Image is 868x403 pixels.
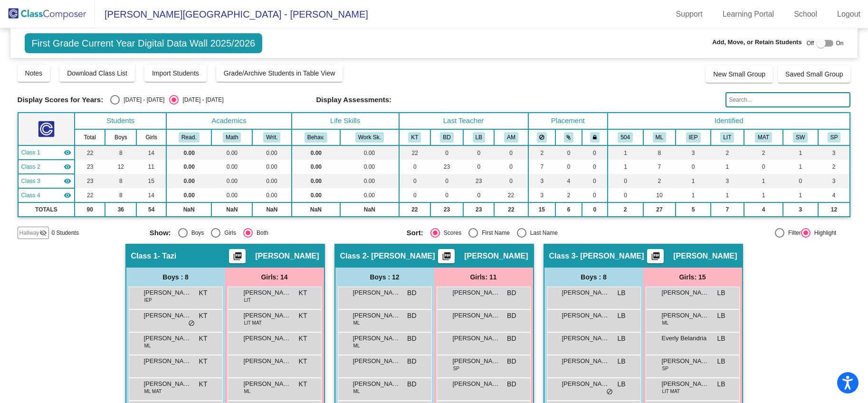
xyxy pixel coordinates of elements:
button: KT [408,132,421,143]
td: 0.00 [166,160,211,174]
div: Boys : 8 [544,268,643,287]
th: Bridget Dillon [430,129,463,145]
td: Lisa Berman - Berman [18,174,75,188]
button: LIT [720,132,734,143]
span: LB [717,311,725,321]
td: 14 [136,188,166,202]
span: KT [299,334,307,344]
span: LB [717,334,725,344]
span: BD [507,311,516,321]
td: 7 [528,160,555,174]
td: 0 [676,160,710,174]
td: 0 [399,174,431,188]
th: Identified [608,113,850,129]
td: 0.00 [340,160,399,174]
span: [PERSON_NAME] [562,356,610,366]
button: Behav. [305,132,327,143]
td: 7 [643,160,676,174]
td: 0.00 [166,188,211,202]
span: [PERSON_NAME] [453,379,500,389]
span: On [836,39,843,48]
span: ML [353,388,360,395]
td: 14 [136,145,166,160]
mat-icon: visibility [64,192,71,199]
th: Academics [166,113,291,129]
td: 0 [582,145,608,160]
td: 22 [494,202,528,217]
th: Keep away students [528,129,555,145]
span: BD [507,334,516,344]
span: ML [244,388,251,395]
mat-icon: visibility [64,177,71,185]
mat-icon: picture_as_pdf [232,251,243,265]
th: Placement [528,113,608,129]
span: do_not_disturb_alt [188,320,195,327]
span: Display Scores for Years: [18,96,104,104]
td: 3 [783,202,818,217]
div: [DATE] - [DATE] [179,96,223,104]
span: 0 Students [52,229,79,237]
span: [PERSON_NAME] [662,311,709,320]
td: NaN [292,202,341,217]
td: 0 [582,188,608,202]
td: 1 [783,145,818,160]
button: Grade/Archive Students in Table View [216,65,343,82]
input: Search... [725,92,850,107]
td: 15 [136,174,166,188]
span: BD [407,379,416,389]
td: NaN [340,202,399,217]
span: [PERSON_NAME] [244,334,291,343]
div: Scores [440,229,461,237]
div: Boys : 12 [335,268,434,287]
td: 10 [643,188,676,202]
span: LIT MAT [662,388,680,395]
td: 3 [711,174,744,188]
td: 0 [494,160,528,174]
td: 23 [463,202,494,217]
div: Boys [188,229,204,237]
div: Last Name [526,229,558,237]
div: [DATE] - [DATE] [120,96,164,104]
td: 1 [711,160,744,174]
span: Notes [25,69,43,77]
span: [PERSON_NAME] [144,356,191,366]
span: KT [199,288,208,298]
td: NaN [252,202,291,217]
td: 0.00 [211,160,252,174]
td: 0.00 [340,188,399,202]
span: [PERSON_NAME] [453,311,500,320]
td: 0 [582,174,608,188]
td: 0.00 [252,145,291,160]
mat-icon: visibility [64,163,71,171]
td: 0.00 [292,174,341,188]
td: 0 [463,145,494,160]
span: [PERSON_NAME] [662,356,709,366]
span: Class 3 [21,177,40,185]
span: [PERSON_NAME] [144,288,191,297]
td: 1 [783,188,818,202]
span: [PERSON_NAME] [453,334,500,343]
span: KT [299,288,307,298]
td: TOTALS [18,202,75,217]
mat-icon: visibility_off [39,229,47,237]
td: 0 [399,160,431,174]
td: 4 [744,202,783,217]
td: 8 [105,188,136,202]
span: IEP [144,297,152,304]
td: 0.00 [292,160,341,174]
th: Individualized Education Plan [676,129,710,145]
th: Keep with teacher [582,129,608,145]
td: 3 [676,145,710,160]
span: LIT [244,297,251,304]
td: 7 [711,202,744,217]
td: 12 [818,202,850,217]
button: Math [223,132,241,143]
span: - [PERSON_NAME] [576,251,644,261]
span: New Small Group [713,70,765,78]
td: 0.00 [252,188,291,202]
span: BD [407,288,416,298]
span: LB [617,379,625,389]
span: LB [717,379,725,389]
span: KT [199,379,208,389]
a: Support [668,7,710,22]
